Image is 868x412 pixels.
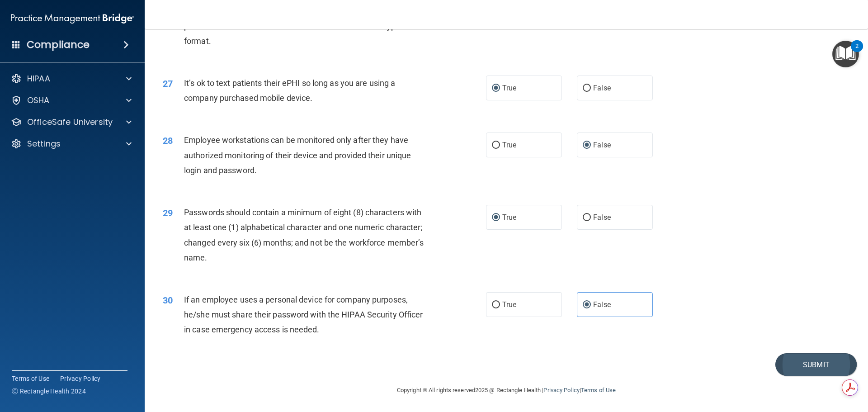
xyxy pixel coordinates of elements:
[492,302,500,308] input: True
[11,117,132,128] a: OfficeSafe University
[184,295,423,334] span: If an employee uses a personal device for company purposes, he/she must share their password with...
[502,141,516,149] span: True
[163,295,173,306] span: 30
[543,387,579,393] a: Privacy Policy
[341,376,671,405] div: Copyright © All rights reserved 2025 @ Rectangle Health | |
[12,387,86,396] span: Ⓒ Rectangle Health 2024
[184,208,424,262] span: Passwords should contain a minimum of eight (8) characters with at least one (1) alphabetical cha...
[583,85,591,92] input: False
[492,142,500,149] input: True
[593,84,611,92] span: False
[583,302,591,308] input: False
[593,213,611,222] span: False
[502,84,516,92] span: True
[581,387,616,393] a: Terms of Use
[11,138,132,149] a: Settings
[60,374,101,383] a: Privacy Policy
[12,374,49,383] a: Terms of Use
[593,141,611,149] span: False
[163,208,173,218] span: 29
[832,41,859,67] button: Open Resource Center, 2 new notifications
[492,214,500,221] input: True
[11,95,132,106] a: OSHA
[27,117,113,128] p: OfficeSafe University
[184,135,411,175] span: Employee workstations can be monitored only after they have authorized monitoring of their device...
[775,353,857,376] button: Submit
[27,38,90,51] h4: Compliance
[163,135,173,146] span: 28
[11,9,134,28] img: PMB logo
[583,214,591,221] input: False
[27,95,50,106] p: OSHA
[855,46,859,58] div: 2
[502,213,516,222] span: True
[184,78,395,103] span: It’s ok to text patients their ePHI so long as you are using a company purchased mobile device.
[593,300,611,309] span: False
[492,85,500,92] input: True
[502,300,516,309] span: True
[27,73,50,84] p: HIPAA
[11,73,132,84] a: HIPAA
[27,138,61,149] p: Settings
[583,142,591,149] input: False
[163,78,173,89] span: 27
